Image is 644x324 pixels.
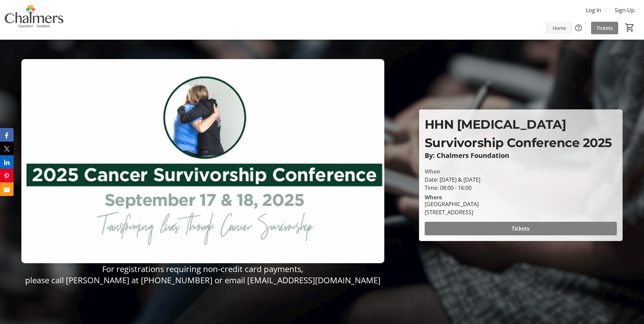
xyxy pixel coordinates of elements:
div: [STREET_ADDRESS] [425,208,479,216]
div: Date: [DATE] & [DATE] Time: 08:00 - 16:00 [425,176,617,192]
span: Home [553,24,566,32]
button: Sign Up [609,5,640,16]
a: Tickets [591,22,618,34]
span: Tickets [596,24,613,32]
a: Home [547,22,571,34]
img: Campaign CTA Media Photo [21,59,384,263]
span: Sign Up [615,6,634,14]
div: When [425,167,440,176]
span: Tickets [512,224,530,233]
button: Tickets [425,222,617,235]
span: HHN [MEDICAL_DATA] Survivorship Conference 2025 [425,117,612,150]
span: Log In [586,6,601,14]
div: [GEOGRAPHIC_DATA] [425,200,479,208]
button: Help [572,21,585,35]
button: Cart [624,21,636,34]
span: please call [PERSON_NAME] at [PHONE_NUMBER] or email [EMAIL_ADDRESS][DOMAIN_NAME] [25,274,381,286]
div: Where [425,195,442,200]
img: Chalmers Foundation's Logo [4,3,65,37]
span: For registrations requiring non-credit card payments, [102,263,303,274]
p: By: Chalmers Foundation [425,152,617,159]
button: Log In [581,5,607,16]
